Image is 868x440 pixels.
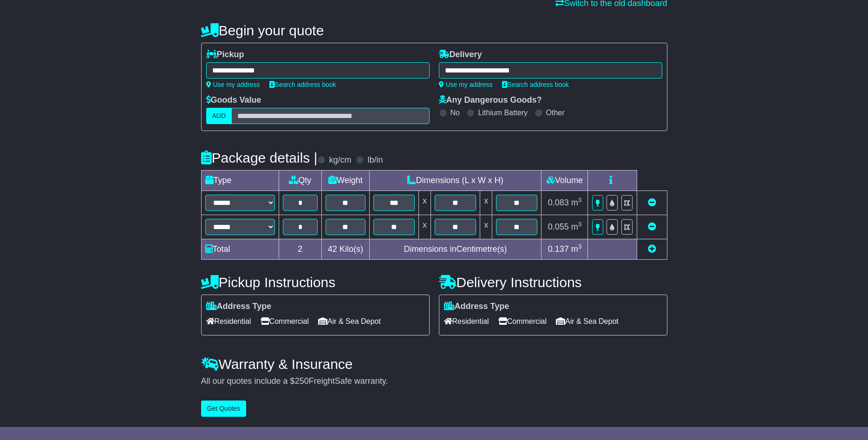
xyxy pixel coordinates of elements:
[439,50,482,60] label: Delivery
[201,239,279,260] td: Total
[206,50,244,60] label: Pickup
[439,275,667,290] h4: Delivery Instructions
[201,150,318,165] h4: Package details |
[322,171,370,191] td: Weight
[439,95,542,105] label: Any Dangerous Goods?
[201,171,279,191] td: Type
[571,244,582,254] span: m
[480,191,492,215] td: x
[548,198,569,207] span: 0.083
[367,155,383,165] label: lb/in
[201,356,667,372] h4: Warranty & Insurance
[201,23,667,38] h4: Begin your quote
[578,243,582,250] sup: 3
[548,244,569,254] span: 0.137
[648,198,656,207] a: Remove this item
[279,239,322,260] td: 2
[206,95,261,105] label: Goods Value
[206,108,232,124] label: AUD
[578,197,582,204] sup: 3
[318,314,381,328] span: Air & Sea Depot
[648,244,656,254] a: Add new item
[206,314,251,328] span: Residential
[480,215,492,239] td: x
[201,275,430,290] h4: Pickup Instructions
[206,81,260,88] a: Use my address
[450,108,460,117] label: No
[571,222,582,231] span: m
[548,222,569,231] span: 0.055
[322,239,370,260] td: Kilo(s)
[648,222,656,231] a: Remove this item
[261,314,309,328] span: Commercial
[542,171,588,191] td: Volume
[329,155,351,165] label: kg/cm
[578,221,582,228] sup: 3
[571,198,582,207] span: m
[502,81,569,88] a: Search address book
[498,314,547,328] span: Commercial
[206,302,272,312] label: Address Type
[369,239,542,260] td: Dimensions in Centimetre(s)
[546,108,565,117] label: Other
[556,314,619,328] span: Air & Sea Depot
[269,81,336,88] a: Search address book
[444,302,509,312] label: Address Type
[439,81,493,88] a: Use my address
[418,215,431,239] td: x
[328,244,337,254] span: 42
[418,191,431,215] td: x
[201,401,247,417] button: Get Quotes
[444,314,489,328] span: Residential
[295,376,309,386] span: 250
[478,108,528,117] label: Lithium Battery
[279,171,322,191] td: Qty
[201,376,667,387] div: All our quotes include a $ FreightSafe warranty.
[369,171,542,191] td: Dimensions (L x W x H)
